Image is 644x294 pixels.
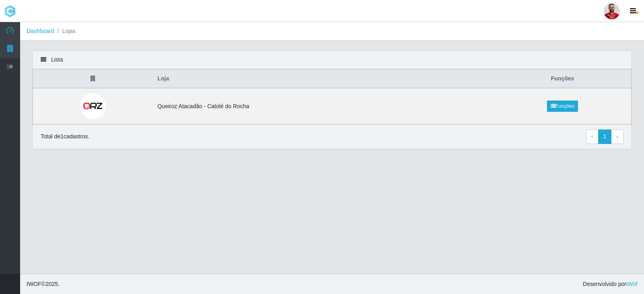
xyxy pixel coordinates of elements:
a: Funções [547,101,578,112]
span: ‹ [591,133,593,140]
span: › [616,133,618,140]
li: Lojas [54,27,76,35]
a: Previous [586,130,599,144]
p: Total de 1 cadastros. [41,132,89,141]
nav: breadcrumb [20,22,644,41]
th: Loja [153,70,494,88]
a: 1 [598,130,612,144]
td: Queiroz Atacadão - Catolé do Rocha [153,88,494,124]
img: CoreUI Logo [4,5,16,17]
img: Queiroz Atacadão - Catolé do Rocha [80,93,106,119]
nav: pagination [586,130,623,144]
span: Desenvolvido por [583,280,638,288]
th: Funções [494,70,631,88]
div: Lista [33,51,632,69]
a: iWof [626,281,638,287]
span: © 2025 . [27,280,60,288]
span: IWOF [27,281,41,287]
a: Next [611,130,623,144]
a: Dashboard [27,28,54,34]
